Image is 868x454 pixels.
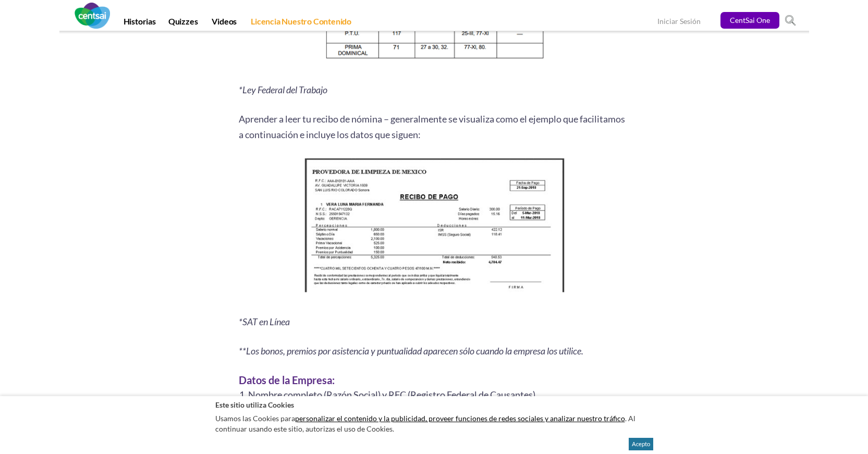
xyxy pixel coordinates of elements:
[239,372,630,388] h3: Datos de la Empresa:
[720,12,779,29] a: CentSai One
[75,3,110,29] img: CentSai
[239,111,630,142] p: Aprender a leer tu recibo de nómina – generalmente se visualiza como el ejemplo que facilitamos a...
[629,438,653,450] button: Acepto
[117,16,162,31] a: Historias
[657,17,701,28] a: Iniciar Sesión
[205,16,243,31] a: Videos
[239,346,583,357] i: **Los bonos, premios por asistencia y puntualidad aparecen sólo cuando la empresa los utilice.
[248,388,630,401] li: Nombre completo (Razón Social) y RFC (Registro Federal de Causantes).
[239,84,327,96] i: *Ley Federal del Trabajo
[162,16,204,31] a: Quizzes
[239,316,290,328] i: *SAT en Línea
[215,411,653,436] p: Usamos las Cookies para . Al continuar usando este sitio, autorizas el uso de Cookies.
[215,400,653,410] h2: Este sitio utiliza Cookies
[244,16,358,31] a: Licencia Nuestro Contenido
